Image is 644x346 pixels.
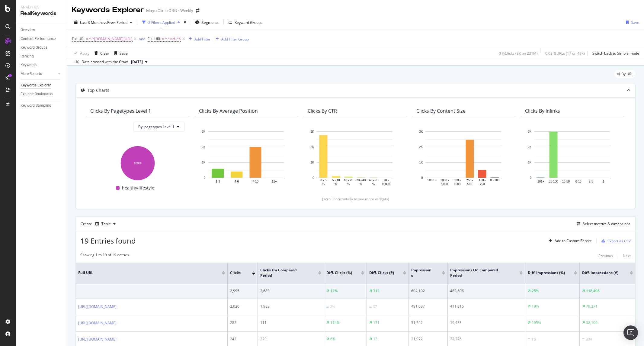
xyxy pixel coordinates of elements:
div: 13 [373,336,377,342]
text: 0 [312,176,314,179]
div: 1,983 [260,304,321,309]
text: 40 - 70 [369,179,379,182]
button: Clear [92,48,109,58]
div: 282 [230,320,255,325]
text: 1-3 [216,180,220,183]
div: legacy label [614,70,636,78]
text: % [322,183,325,186]
div: 111 [260,320,321,325]
text: 3K [419,130,423,133]
div: Overview [21,27,35,33]
div: arrow-right-arrow-left [196,8,199,13]
span: healthy-lifestyle [122,184,154,192]
button: Save [623,18,639,27]
span: Clicks [230,270,243,276]
button: Next [623,252,631,260]
button: Keyword Groups [226,18,265,27]
text: 6-15 [575,180,582,183]
div: (scroll horizontally to see more widgets) [83,196,628,202]
div: 2 Filters Applied [148,20,175,25]
span: Impressions [411,267,433,278]
button: Add to Custom Report [546,236,591,246]
button: Switch back to Simple mode [590,48,639,58]
div: 0 % Clicks ( 3K on 231M ) [499,51,538,56]
a: Keywords [21,62,62,68]
a: More Reports [21,71,56,77]
text: 20 - 40 [356,179,366,182]
text: 5 - 10 [332,179,340,182]
text: 3K [528,130,532,133]
span: vs Prev. Period [104,20,127,25]
div: Open Intercom Messenger [623,325,638,340]
div: A chart. [525,128,619,186]
text: 1K [202,161,206,164]
text: 0 [530,176,532,179]
text: 250 [480,183,485,186]
div: 242 [230,336,255,342]
div: Analytics [21,5,62,10]
span: Segments [202,20,219,25]
div: Add to Custom Report [555,239,591,243]
a: [URL][DOMAIN_NAME] [78,320,117,326]
div: 2,683 [260,288,321,294]
div: A chart. [308,128,402,186]
img: Equal [582,338,585,340]
button: Segments [193,18,221,27]
div: Ranking [21,53,34,60]
div: 154% [330,320,340,325]
span: By URL [621,72,633,76]
div: 602,102 [411,288,445,294]
div: Data crossed with the Crawl [82,59,129,65]
text: 1000 [454,183,461,186]
div: Mayo Clinic ORG - Weekly [146,8,193,14]
span: Full URL [78,270,213,276]
div: 0.03 % URLs ( 17 on 49K ) [545,51,585,56]
text: 5000 + [428,179,437,182]
div: Table [101,222,111,226]
text: 7-10 [252,180,258,183]
span: Diff. Clicks (%) [326,270,352,276]
div: 411,816 [450,304,523,309]
text: 1K [528,161,532,164]
text: 0 [421,176,423,179]
text: 500 [467,183,472,186]
div: 32,109 [586,320,598,325]
svg: A chart. [199,128,293,186]
a: Ranking [21,53,62,60]
span: ^.*[DOMAIN_NAME][URL] [89,35,133,43]
text: 100 % [382,183,390,186]
text: 11+ [272,180,277,183]
svg: A chart. [90,143,184,181]
button: Export as CSV [599,236,631,246]
span: 2025 Sep. 3rd [131,59,143,65]
text: 2K [528,145,532,149]
a: Keyword Groups [21,44,62,51]
div: Add Filter Group [221,37,249,42]
text: 1000 - [441,179,449,182]
text: % [347,183,350,186]
div: times [182,19,187,25]
button: 2 Filters Applied [140,18,182,27]
div: Clicks By CTR [308,108,337,114]
span: Diff. Impressions (%) [528,270,565,276]
div: More Reports [21,71,42,77]
span: Full URL [148,36,161,41]
span: Full URL [72,36,85,41]
div: 483,606 [450,288,523,294]
div: 19% [532,304,539,309]
span: By: pagetypes Level 1 [138,124,175,129]
div: Clicks By Inlinks [525,108,560,114]
text: 51-100 [549,180,558,183]
div: 229 [260,336,321,342]
div: 37 [373,304,377,309]
div: Top Charts [87,87,109,93]
div: 19,433 [450,320,523,325]
div: 1% [531,337,537,342]
span: Diff. Clicks (#) [369,270,394,276]
div: 22,276 [450,336,523,342]
span: Diff. Impressions (#) [582,270,621,276]
text: 2-5 [589,180,593,183]
button: By: pagetypes Level 1 [133,122,184,131]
